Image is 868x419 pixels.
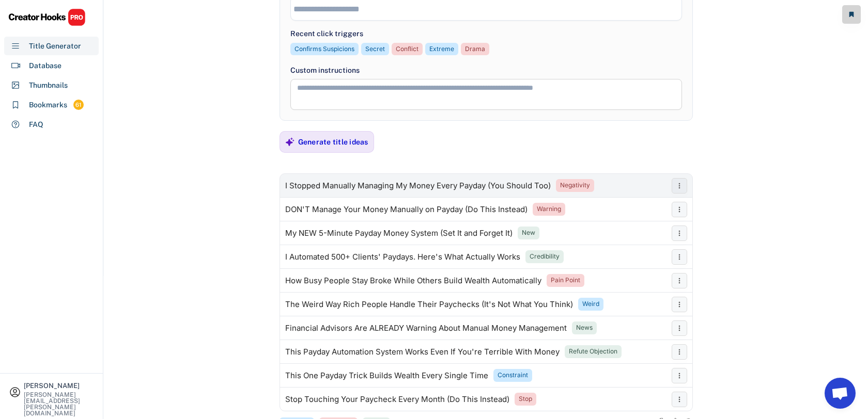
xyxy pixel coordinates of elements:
[29,60,61,71] div: Database
[522,229,535,237] div: New
[24,382,94,389] div: [PERSON_NAME]
[285,348,560,356] div: This Payday Automation System Works Even If You're Terrible With Money
[290,65,682,76] div: Custom instructions
[298,137,368,147] div: Generate title ideas
[8,8,86,26] img: CHPRO%20Logo.svg
[29,41,81,52] div: Title Generator
[285,253,520,261] div: I Automated 500+ Clients' Paydays. Here's What Actually Works
[285,324,567,332] div: Financial Advisors Are ALREADY Warning About Manual Money Management
[29,100,67,110] div: Bookmarks
[29,80,68,91] div: Thumbnails
[519,395,532,404] div: Stop
[29,119,43,130] div: FAQ
[582,300,599,309] div: Weird
[285,277,541,285] div: How Busy People Stay Broke While Others Build Wealth Automatically
[576,324,593,332] div: News
[365,45,385,54] div: Secret
[498,371,528,380] div: Constraint
[295,45,354,54] div: Confirms Suspicions
[530,252,560,261] div: Credibility
[537,205,561,214] div: Warning
[24,392,94,416] div: [PERSON_NAME][EMAIL_ADDRESS][PERSON_NAME][DOMAIN_NAME]
[551,276,580,285] div: Pain Point
[285,395,509,404] div: Stop Touching Your Paycheck Every Month (Do This Instead)
[73,101,84,109] div: 61
[285,229,513,237] div: My NEW 5-Minute Payday Money System (Set It and Forget It)
[290,28,363,39] div: Recent click triggers
[285,182,551,190] div: I Stopped Manually Managing My Money Every Payday (You Should Too)
[825,378,856,409] a: Open chat
[465,45,485,54] div: Drama
[285,372,488,380] div: This One Payday Trick Builds Wealth Every Single Time
[569,347,617,356] div: Refute Objection
[560,181,590,190] div: Negativity
[285,300,573,309] div: The Weird Way Rich People Handle Their Paychecks (It's Not What You Think)
[396,45,419,54] div: Conflict
[285,205,528,214] div: DON'T Manage Your Money Manually on Payday (Do This Instead)
[429,45,454,54] div: Extreme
